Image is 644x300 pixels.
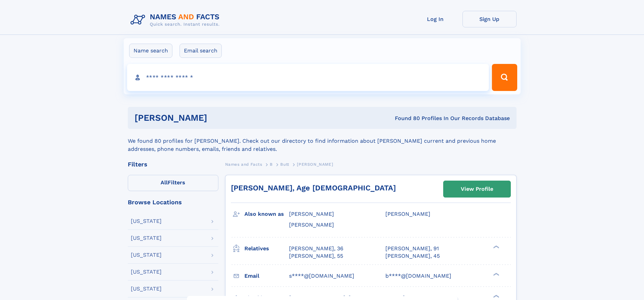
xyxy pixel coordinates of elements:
[135,114,301,122] h1: [PERSON_NAME]
[444,181,510,197] a: View Profile
[128,199,218,205] div: Browse Locations
[492,64,517,91] button: Search Button
[461,181,493,197] div: View Profile
[385,252,440,260] a: [PERSON_NAME], 45
[289,211,334,217] span: [PERSON_NAME]
[270,160,273,168] a: B
[131,252,162,258] div: [US_STATE]
[244,270,289,282] h3: Email
[289,222,334,228] span: [PERSON_NAME]
[161,179,168,186] span: All
[128,161,218,167] div: Filters
[131,235,162,241] div: [US_STATE]
[180,44,222,58] label: Email search
[129,44,172,58] label: Name search
[385,211,430,217] span: [PERSON_NAME]
[244,208,289,220] h3: Also known as
[462,11,517,27] a: Sign Up
[128,11,225,29] img: Logo Names and Facts
[289,245,343,252] a: [PERSON_NAME], 36
[289,252,343,260] a: [PERSON_NAME], 55
[280,162,289,167] span: Butt
[127,64,489,91] input: search input
[492,245,500,249] div: ❯
[301,115,510,122] div: Found 80 Profiles In Our Records Database
[492,294,500,298] div: ❯
[492,272,500,276] div: ❯
[128,129,517,153] div: We found 80 profiles for [PERSON_NAME]. Check out our directory to find information about [PERSON...
[131,286,162,292] div: [US_STATE]
[131,269,162,275] div: [US_STATE]
[231,184,396,192] a: [PERSON_NAME], Age [DEMOGRAPHIC_DATA]
[270,162,273,167] span: B
[385,245,439,252] a: [PERSON_NAME], 91
[244,243,289,254] h3: Relatives
[297,162,333,167] span: [PERSON_NAME]
[131,218,162,224] div: [US_STATE]
[408,11,462,27] a: Log In
[225,160,262,168] a: Names and Facts
[280,160,289,168] a: Butt
[128,175,218,191] label: Filters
